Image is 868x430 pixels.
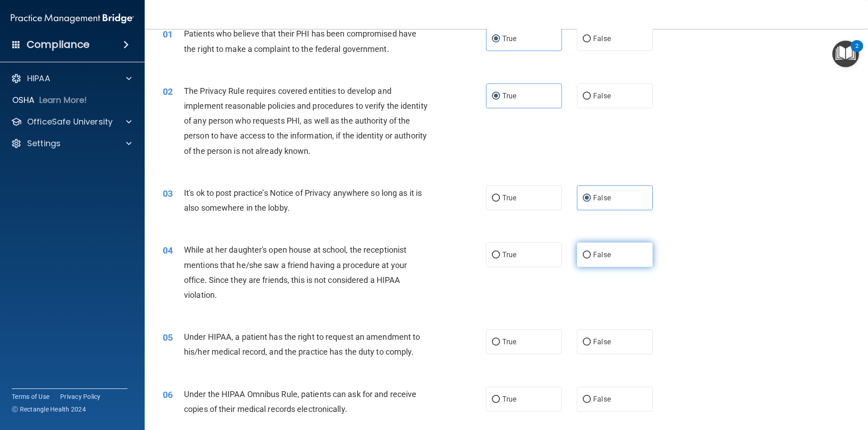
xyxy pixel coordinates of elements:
p: HIPAA [27,73,50,84]
span: The Privacy Rule requires covered entities to develop and implement reasonable policies and proce... [184,86,428,156]
span: False [593,34,611,43]
span: Patients who believe that their PHI has been compromised have the right to make a complaint to th... [184,29,416,53]
span: True [502,34,516,43]
span: False [593,338,611,346]
span: While at her daughter's open house at school, the receptionist mentions that he/she saw a friend ... [184,245,407,300]
span: True [502,194,516,202]
span: 05 [163,332,173,343]
input: True [492,252,500,259]
iframe: Drift Widget Chat Controller [823,368,857,402]
span: True [502,338,516,346]
span: True [502,395,516,403]
span: False [593,92,611,100]
a: Terms of Use [12,392,49,401]
span: False [593,395,611,403]
span: Under HIPAA, a patient has the right to request an amendment to his/her medical record, and the p... [184,332,420,356]
input: False [583,252,591,259]
span: False [593,194,611,202]
input: True [492,339,500,346]
span: False [593,250,611,259]
span: Under the HIPAA Omnibus Rule, patients can ask for and receive copies of their medical records el... [184,389,416,414]
a: HIPAA [11,73,132,84]
a: OfficeSafe University [11,116,132,127]
h4: Compliance [27,38,90,51]
input: False [583,339,591,346]
input: False [583,93,591,100]
span: 01 [163,29,173,40]
a: Settings [11,138,132,149]
input: False [583,396,591,403]
p: OfficeSafe University [27,116,113,127]
span: True [502,92,516,100]
input: True [492,396,500,403]
span: True [502,250,516,259]
img: PMB logo [11,9,134,28]
input: True [492,36,500,42]
input: False [583,36,591,42]
input: False [583,195,591,202]
input: True [492,195,500,202]
div: 2 [855,46,859,58]
span: It's ok to post practice’s Notice of Privacy anywhere so long as it is also somewhere in the lobby. [184,188,422,213]
p: Settings [27,138,61,149]
span: 06 [163,389,173,400]
button: Open Resource Center, 2 new notifications [832,41,859,67]
a: Privacy Policy [60,392,101,401]
span: 04 [163,245,173,256]
p: OSHA [12,95,35,106]
span: 03 [163,188,173,199]
input: True [492,93,500,100]
span: Ⓒ Rectangle Health 2024 [12,405,86,414]
span: 02 [163,86,173,97]
p: Learn More! [39,95,87,106]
